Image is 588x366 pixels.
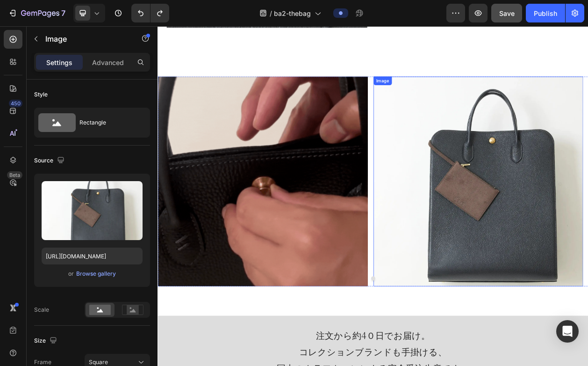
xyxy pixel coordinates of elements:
[534,8,557,18] div: Publish
[274,8,311,18] span: ba2-thebag
[281,66,554,339] img: gempages_445207628046402570-cfd642d8-df6a-48ce-a9b7-87e07c4da514.webp
[42,181,143,240] img: preview-image
[4,4,70,22] button: 7
[278,326,283,331] button: Dot
[491,4,522,22] button: Save
[131,4,169,22] div: Undo/Redo
[76,270,116,278] div: Browse gallery
[34,90,48,99] div: Style
[68,268,74,279] span: or
[34,306,49,314] div: Scale
[76,269,116,278] button: Browse gallery
[283,67,303,75] div: Image
[526,4,565,22] button: Publish
[34,154,66,167] div: Source
[158,26,588,366] iframe: Design area
[61,7,65,19] p: 7
[42,248,143,264] input: https://example.com/image.jpg
[556,320,579,343] div: Open Intercom Messenger
[9,100,22,107] div: 450
[499,9,515,17] span: Save
[79,112,136,133] div: Rectangle
[45,33,125,44] p: Image
[7,171,22,179] div: Beta
[34,335,59,347] div: Size
[270,8,272,18] span: /
[46,58,72,67] p: Settings
[92,58,124,67] p: Advanced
